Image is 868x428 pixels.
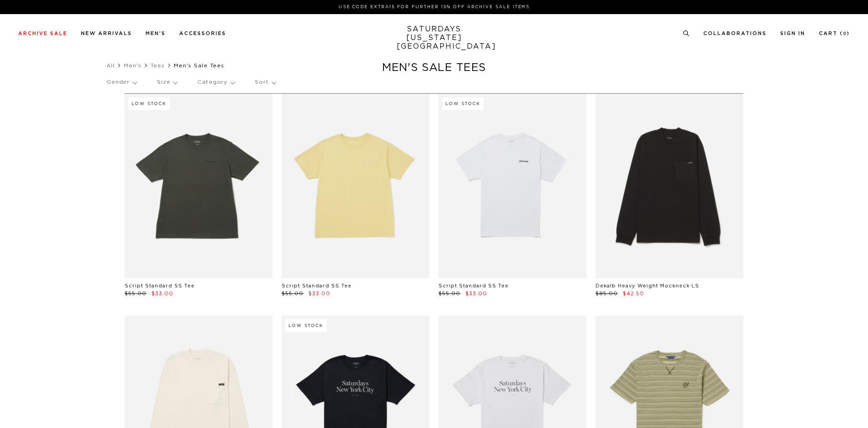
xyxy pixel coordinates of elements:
[442,97,484,110] div: Low Stock
[151,63,165,68] a: Tees
[197,72,234,93] p: Category
[397,25,472,51] a: SATURDAYS[US_STATE][GEOGRAPHIC_DATA]
[81,31,132,36] a: New Arrivals
[179,31,226,36] a: Accessories
[18,31,67,36] a: Archive Sale
[308,291,330,296] span: $33.00
[146,31,166,36] a: Men's
[595,283,699,288] a: Dekalb Heavy Weight Mockneck LS
[439,283,509,288] a: Script Standard SS Tee
[282,291,303,296] span: $55.00
[282,283,352,288] a: Script Standard SS Tee
[285,319,327,332] div: Low Stock
[623,291,644,296] span: $42.50
[843,32,847,36] small: 0
[780,31,805,36] a: Sign In
[255,72,275,93] p: Sort
[439,291,460,296] span: $55.00
[125,283,195,288] a: Script Standard SS Tee
[465,291,487,296] span: $33.00
[106,63,115,68] a: All
[125,291,146,296] span: $55.00
[703,31,767,36] a: Collaborations
[157,72,177,93] p: Size
[174,63,224,68] span: Men's Sale Tees
[151,291,173,296] span: $33.00
[595,291,618,296] span: $85.00
[819,31,850,36] a: Cart (0)
[106,72,136,93] p: Gender
[124,63,141,68] a: Men's
[22,4,846,10] p: Use Code EXTRA15 for Further 15% Off Archive Sale Items
[128,97,170,110] div: Low Stock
